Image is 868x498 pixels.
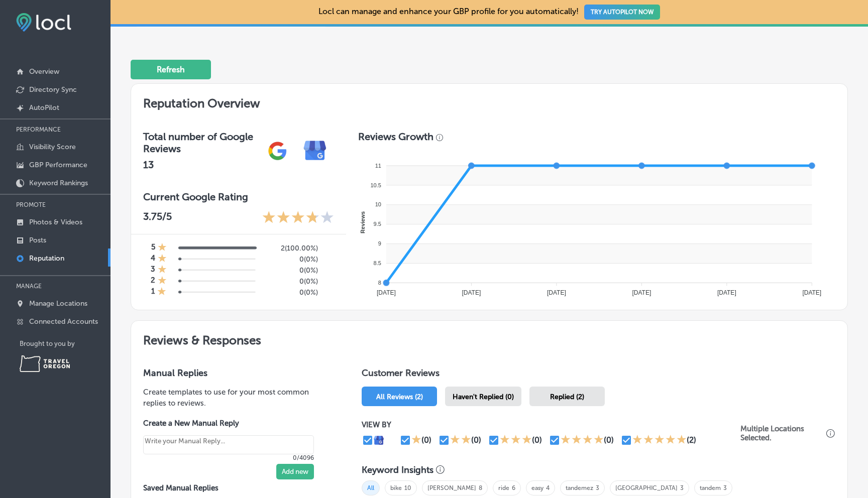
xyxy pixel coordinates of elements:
p: Multiple Locations Selected. [740,424,824,442]
h3: Total number of Google Reviews [143,131,259,155]
img: gPZS+5FD6qPJAAAAABJRU5ErkJggg== [259,132,296,170]
a: tandem [700,484,721,491]
h4: 4 [151,254,155,265]
p: Create templates to use for your most common replies to reviews. [143,387,330,409]
p: 0/4096 [143,454,314,461]
p: Directory Sync [29,85,77,94]
a: easy [531,484,544,491]
a: 10 [404,484,411,491]
a: 3 [596,484,599,491]
button: Add new [276,464,314,479]
tspan: [DATE] [802,289,821,296]
div: 1 Star [158,276,167,287]
a: 3 [723,484,727,491]
p: AutoPilot [29,103,59,112]
h2: 13 [143,159,259,171]
div: 5 Stars [632,434,687,446]
p: Visibility Score [29,143,76,151]
h1: Customer Reviews [362,367,835,383]
div: 3 Stars [500,434,532,446]
a: 8 [479,484,482,491]
div: 2 Stars [450,434,471,446]
p: Photos & Videos [29,218,82,226]
span: Replied (2) [550,393,584,401]
img: e7ababfa220611ac49bdb491a11684a6.png [296,132,334,170]
tspan: [DATE] [547,289,566,296]
tspan: 10.5 [370,182,381,188]
div: (0) [532,435,542,445]
p: GBP Performance [29,161,87,169]
div: 1 Star [411,434,421,446]
div: 1 Star [158,242,167,254]
button: Refresh [131,60,211,79]
tspan: [DATE] [377,289,396,296]
div: (0) [421,435,431,445]
img: Travel Oregon [20,355,70,372]
p: Connected Accounts [29,317,98,326]
p: Brought to you by [20,340,111,347]
h4: 2 [151,276,155,287]
div: 4 Stars [561,434,604,446]
h4: 1 [151,287,155,298]
tspan: [DATE] [462,289,481,296]
p: Posts [29,236,46,244]
span: Haven't Replied (0) [453,393,514,401]
p: Reputation [29,254,64,263]
p: VIEW BY [362,420,740,429]
tspan: 8.5 [373,260,381,266]
a: ride [498,484,509,491]
a: 3 [680,484,684,491]
h5: 0 ( 0% ) [263,288,318,297]
label: Saved Manual Replies [143,483,330,492]
tspan: 10 [375,201,381,207]
h4: 3 [151,265,155,276]
h2: Reputation Overview [131,84,847,118]
a: [GEOGRAPHIC_DATA] [615,484,678,491]
h5: 0 ( 0% ) [263,266,318,275]
p: 3.75 /5 [143,210,172,226]
h5: 0 ( 0% ) [263,277,318,286]
h3: Reviews Growth [358,131,433,143]
p: Manage Locations [29,299,87,308]
span: All [362,480,380,495]
a: tandemez [566,484,593,491]
div: (0) [604,435,614,445]
a: bike [390,484,402,491]
tspan: [DATE] [632,289,651,296]
p: Keyword Rankings [29,179,88,187]
div: 1 Star [157,287,166,298]
h3: Manual Replies [143,367,330,379]
a: 4 [546,484,550,491]
tspan: [DATE] [717,289,736,296]
div: (0) [471,435,481,445]
div: 1 Star [158,254,167,265]
div: 3.75 Stars [262,210,334,226]
text: Reviews [360,211,366,233]
h2: Reviews & Responses [131,321,847,355]
textarea: Create your Quick Reply [143,435,314,454]
img: fda3e92497d09a02dc62c9cd864e3231.png [16,13,71,32]
span: All Reviews (2) [376,393,423,401]
a: 6 [512,484,515,491]
h3: Keyword Insights [362,464,433,475]
h5: 0 ( 0% ) [263,255,318,264]
div: 1 Star [158,265,167,276]
tspan: 9.5 [373,221,381,227]
h4: 5 [151,242,155,254]
div: (2) [687,435,696,445]
label: Create a New Manual Reply [143,419,314,428]
button: TRY AUTOPILOT NOW [584,5,660,20]
tspan: 9 [378,240,381,246]
tspan: 11 [375,163,381,169]
a: [PERSON_NAME] [427,484,476,491]
p: Overview [29,67,59,76]
tspan: 8 [378,280,381,286]
h3: Current Google Rating [143,191,334,203]
h5: 2 ( 100.00% ) [263,244,318,253]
